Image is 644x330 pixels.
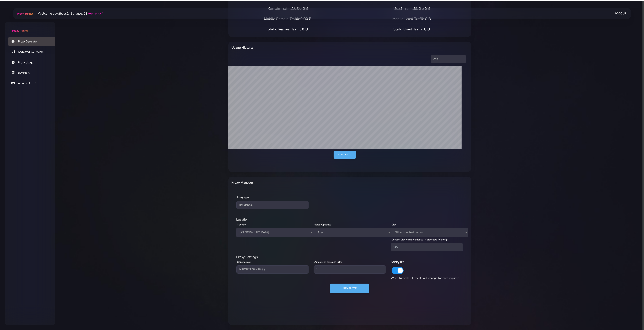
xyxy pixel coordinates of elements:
[237,260,251,264] label: Copy format:
[226,16,350,22] div: Mobile Remain Traffic:
[584,264,639,325] iframe: Webchat Widget
[316,230,389,235] span: Any
[226,27,350,32] div: Static Remain Traffic:
[88,11,103,16] a: (top-up here)
[292,6,308,11] span: 16.00 GB
[232,45,367,50] h6: Usage History:
[314,228,391,237] span: Any
[350,6,474,11] div: Used Traffic:
[12,29,28,33] span: Proxy Tunnel
[350,16,474,22] div: Mobile Used Traffic:
[8,37,59,46] a: Proxy Generator
[17,12,33,16] span: Proxy Tunnel
[8,79,59,88] a: Account Top Up
[393,230,466,235] span: Other, free text below
[330,284,369,293] button: Generate
[391,259,463,265] h6: Sticky IP:
[16,10,33,17] a: Proxy Tunnel
[424,27,430,32] span: 0 B
[414,6,430,11] span: 65.35 GB
[391,228,468,237] span: Other, free text below
[234,217,466,222] div: Location:
[237,223,247,226] label: Country:
[5,22,55,33] a: Proxy Tunnel
[236,228,314,237] span: United States of America
[239,230,312,235] span: United States of America
[392,238,448,241] label: Custom City Name (Optional - If city set to "Other"):
[237,196,249,199] label: Proxy type:
[391,243,463,251] input: City
[314,260,342,264] label: Amount of sessions urls:
[8,47,59,57] a: Dedicated 5G Devices
[232,180,367,185] h6: Proxy Manager
[392,223,396,226] label: City:
[234,255,466,259] div: Proxy Settings:
[226,6,350,11] div: Remain Traffic:
[33,11,103,16] li: Welcome adwfbads2. Balance: 0$
[350,27,474,32] div: Static Used Traffic:
[425,16,431,21] span: 0 B
[314,223,332,226] label: State (Optional):
[8,68,59,77] a: Buy Proxy
[302,27,308,32] span: 0 B
[615,10,626,17] a: Logout
[301,16,312,21] span: 0.00 B
[8,58,59,67] a: Proxy Usage
[334,151,356,159] a: Copy data
[391,276,459,280] span: When turned OFF the IP will change for each request.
